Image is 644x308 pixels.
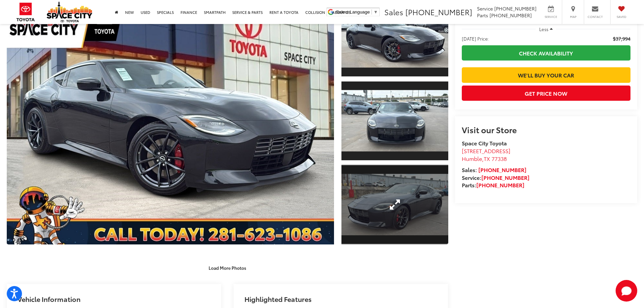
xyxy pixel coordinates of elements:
span: 77338 [492,155,507,162]
span: Contact [588,15,603,19]
h2: Vehicle Information [18,295,80,303]
span: [PHONE_NUMBER] [494,5,536,12]
span: [DATE] Price: [462,35,489,42]
a: Expand Photo 2 [341,81,448,161]
a: [PHONE_NUMBER] [476,181,524,189]
span: Less [539,26,548,32]
img: 2024 Nissan NISSAN Z Performance [340,6,449,68]
a: Select Language​ [336,9,378,15]
span: $37,994 [613,35,630,42]
span: [PHONE_NUMBER] [405,6,472,17]
span: Parts [477,12,488,19]
span: Humble [462,155,482,162]
button: Load More Photos [204,262,251,274]
h2: Highlighted Features [244,295,312,303]
a: Expand Photo 3 [341,165,448,245]
span: Map [566,15,580,19]
span: Sales: [462,166,477,173]
img: 2024 Nissan NISSAN Z Performance [340,90,449,151]
span: Service [543,15,558,19]
svg: Start Chat [616,280,637,302]
strong: Service: [462,173,529,181]
span: Service [477,5,493,12]
strong: Parts: [462,181,524,189]
span: [PHONE_NUMBER] [490,12,532,19]
span: , [462,155,507,162]
button: Less [536,23,556,35]
button: Get Price Now [462,86,630,101]
a: [STREET_ADDRESS] Humble,TX 77338 [462,147,510,162]
h2: Visit our Store [462,125,630,134]
span: ▼ [374,9,378,15]
a: Check Availability [462,45,630,61]
span: TX [484,155,490,162]
a: We'll Buy Your Car [462,67,630,82]
span: Saved [614,15,629,19]
span: Sales [384,6,403,17]
span: [STREET_ADDRESS] [462,147,510,155]
a: [PHONE_NUMBER] [481,173,529,181]
button: Toggle Chat Window [616,280,637,302]
strong: Space City Toyota [462,139,507,147]
img: Space City Toyota [47,1,92,22]
span: Select Language [336,9,370,15]
a: [PHONE_NUMBER] [478,166,526,173]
